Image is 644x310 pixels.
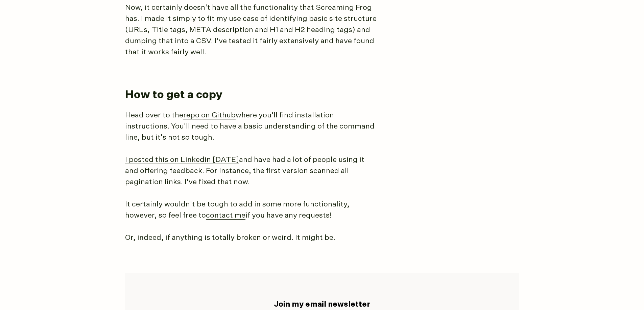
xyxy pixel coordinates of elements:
[125,232,379,244] p: Or, indeed, if anything is totally broken or weird. It might be.
[125,156,239,164] a: I posted this on Linkedin [DATE]
[125,88,514,103] h2: How to get a copy
[125,154,379,188] p: and have had a lot of people using it and offering feedback. For instance, the first version scan...
[206,212,245,220] a: contact me
[125,110,379,143] p: Head over to the where you'll find installation instructions. You'll need to have a basic underst...
[125,199,379,221] p: It certainly wouldn't be tough to add in some more functionality, however, so feel free to if you...
[125,2,379,58] p: Now, it certainly doesn't have all the functionality that Screaming Frog has. I made it simply to...
[183,112,236,119] a: repo on Github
